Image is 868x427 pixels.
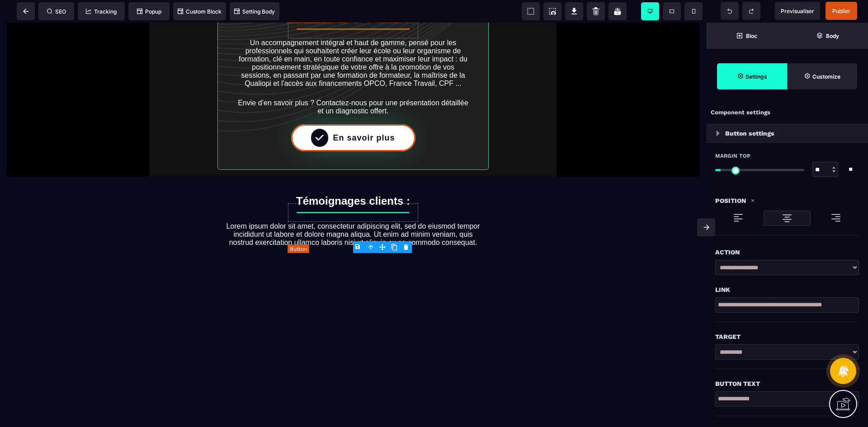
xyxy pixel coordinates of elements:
text: Lorem ipsum dolor sit amet, consectetur adipiscing elit, sed do eiusmod tempor incididunt ut labo... [224,197,482,226]
img: loading [733,212,744,223]
strong: Settings [745,73,767,80]
span: Preview [775,2,820,20]
div: Action [715,247,859,258]
div: Link [715,284,859,295]
span: Popup [137,8,161,15]
img: loading [716,131,720,136]
text: Un accompagnement intégral et haut de gamme, pensé pour les professionnels qui souhaitent créer l... [236,14,470,67]
span: Custom Block [178,8,222,15]
span: Tracking [86,8,117,15]
div: Target [715,331,859,342]
button: En savoir plus [291,102,415,129]
p: Position [715,195,746,206]
text: Envie d’en savoir plus ? Contactez-nous pour une présentation détaillée et un diagnostic offert. [236,74,470,95]
span: Publier [832,8,850,14]
span: Margin Top [715,152,750,160]
img: loading [782,213,793,224]
span: Settings [717,63,787,89]
span: Previsualiser [781,8,814,14]
span: Open Style Manager [787,63,857,89]
strong: Customize [812,73,840,80]
div: Button Text [715,378,859,389]
img: loading [750,198,755,203]
div: Component settings [706,104,868,122]
span: Setting Body [234,8,275,15]
b: Témoignages clients : [296,172,410,184]
span: Screenshot [543,2,561,20]
strong: Body [826,33,839,39]
p: Button settings [725,128,774,139]
span: View components [522,2,540,20]
strong: Bloc [746,33,757,39]
span: Open Blocks [706,23,787,49]
img: loading [830,212,841,223]
span: Open Layer Manager [787,23,868,49]
span: SEO [47,8,66,15]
